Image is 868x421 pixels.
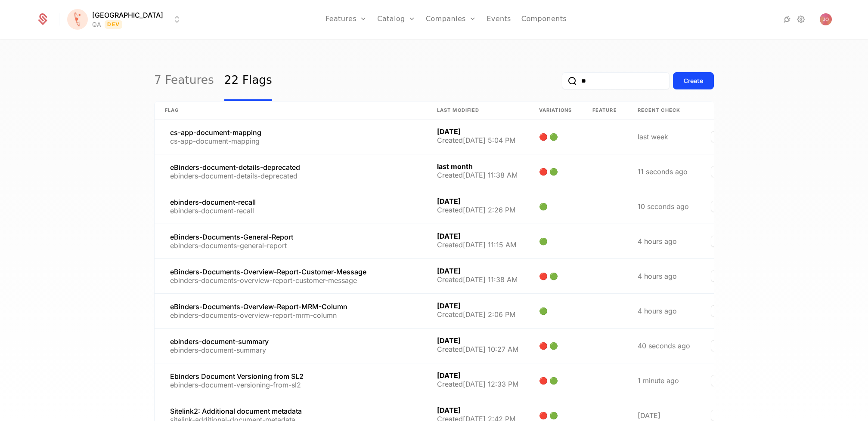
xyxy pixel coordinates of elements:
[711,131,725,142] button: Select action
[711,166,725,177] button: Select action
[155,101,427,120] th: Flag
[92,10,163,20] span: [GEOGRAPHIC_DATA]
[711,305,725,317] button: Select action
[627,101,701,120] th: Recent check
[711,340,725,351] button: Select action
[820,13,832,25] img: Jelena Obradovic
[427,101,529,120] th: Last Modified
[820,13,832,25] button: Open user button
[711,270,725,282] button: Select action
[711,201,725,212] button: Select action
[782,14,792,25] a: Integrations
[92,20,101,29] div: QA
[796,14,806,25] a: Settings
[711,375,725,386] button: Select action
[582,101,627,120] th: Feature
[70,10,182,29] button: Select environment
[684,77,703,85] div: Create
[529,101,582,120] th: Variations
[711,410,725,421] button: Select action
[154,61,214,101] a: 7 Features
[673,72,714,89] button: Create
[105,20,122,29] span: Dev
[711,236,725,247] button: Select action
[224,61,272,101] a: 22 Flags
[67,9,88,30] img: Florence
